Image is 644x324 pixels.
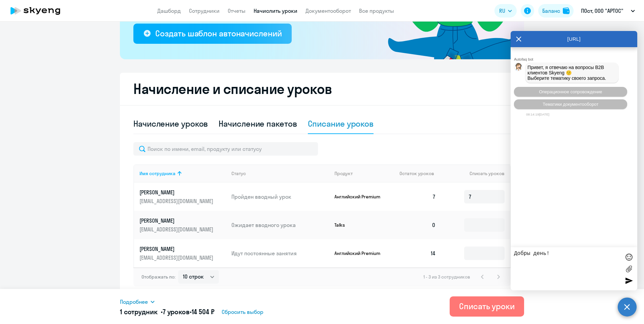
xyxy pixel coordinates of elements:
[157,7,181,14] a: Дашборд
[192,307,215,316] span: 14 504 ₽
[139,245,226,261] a: [PERSON_NAME][EMAIL_ADDRESS][DOMAIN_NAME]
[542,7,560,15] div: Баланс
[514,63,523,73] img: bot avatar
[133,118,208,129] div: Начисление уроков
[578,3,638,19] button: ПОст, ООО "АРТОС"
[514,87,627,97] button: Операционное сопровождение
[514,251,620,287] textarea: Добры день!
[334,194,385,200] p: Английский Premium
[334,170,353,176] div: Продукт
[423,274,470,280] span: 1 - 3 из 3 сотрудников
[334,250,385,256] p: Английский Premium
[189,7,220,14] a: Сотрудники
[624,264,634,274] label: Лимит 10 файлов
[359,7,394,14] a: Все продукты
[139,254,215,261] p: [EMAIL_ADDRESS][DOMAIN_NAME]
[133,142,318,156] input: Поиск по имени, email, продукту или статусу
[581,7,623,15] p: ПОст, ООО "АРТОС"
[514,99,627,109] button: Тематики документооборот
[334,170,394,176] div: Продукт
[539,89,602,94] span: Операционное сопровождение
[459,301,515,312] div: Списать уроки
[139,170,226,176] div: Имя сотрудника
[139,217,215,224] p: [PERSON_NAME]
[450,296,524,317] button: Списать уроки
[441,164,510,183] th: Списать уроков
[334,222,385,228] p: Talks
[527,65,606,81] span: Привет, я отвечаю на вопросы B2B клиентов Skyeng 🙂 Выберите тематику своего запроса.
[155,28,282,39] div: Создать шаблон автоначислений
[394,183,441,211] td: 7
[231,170,329,176] div: Статус
[526,112,549,116] time: 08:14:19[DATE]
[543,102,599,107] span: Тематики документооборот
[231,170,246,176] div: Статус
[514,57,637,61] div: Autofaq bot
[139,189,215,196] p: [PERSON_NAME]
[219,118,297,129] div: Начисление пакетов
[231,250,329,257] p: Идут постоянные занятия
[494,4,517,18] button: RU
[231,221,329,229] p: Ожидает вводного урока
[399,170,434,176] span: Остаток уроков
[305,7,351,14] a: Документооборот
[133,81,511,97] h2: Начисление и списание уроков
[394,211,441,239] td: 0
[163,307,190,316] span: 7 уроков
[133,24,292,44] button: Создать шаблон автоначислений
[399,170,441,176] div: Остаток уроков
[120,307,214,317] h5: 1 сотрудник • •
[120,298,148,306] span: Подробнее
[538,4,574,18] button: Балансbalance
[222,308,263,316] span: Сбросить выбор
[499,7,505,15] span: RU
[563,7,570,14] img: balance
[139,170,175,176] div: Имя сотрудника
[139,197,215,205] p: [EMAIL_ADDRESS][DOMAIN_NAME]
[139,189,226,205] a: [PERSON_NAME][EMAIL_ADDRESS][DOMAIN_NAME]
[308,118,374,129] div: Списание уроков
[394,239,441,267] td: 14
[254,7,297,14] a: Начислить уроки
[228,7,246,14] a: Отчеты
[139,245,215,253] p: [PERSON_NAME]
[139,217,226,233] a: [PERSON_NAME][EMAIL_ADDRESS][DOMAIN_NAME]
[139,226,215,233] p: [EMAIL_ADDRESS][DOMAIN_NAME]
[231,193,329,200] p: Пройден вводный урок
[141,274,175,280] span: Отображать по:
